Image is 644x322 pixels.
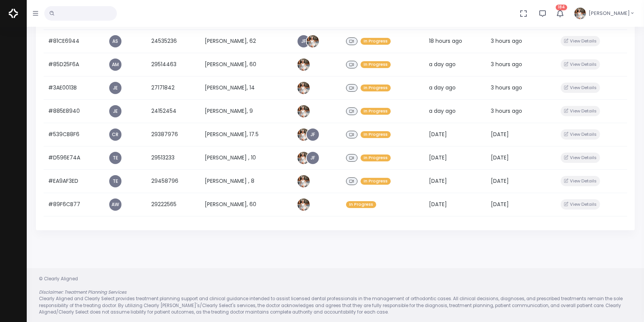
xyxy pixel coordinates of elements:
[429,130,447,138] span: [DATE]
[361,108,391,115] span: In Progress
[561,176,600,186] button: View Details
[44,99,104,123] td: #885E8940
[491,60,522,68] span: 3 hours ago
[361,61,391,68] span: In Progress
[561,36,600,46] button: View Details
[491,130,509,138] span: [DATE]
[361,178,391,185] span: In Progress
[573,7,587,20] img: Header Avatar
[147,193,200,216] td: 29222565
[200,169,292,193] td: [PERSON_NAME] , 8
[200,76,292,99] td: [PERSON_NAME], 14
[429,37,462,45] span: 18 hours ago
[361,85,391,92] span: In Progress
[307,128,319,141] a: JF
[491,177,509,185] span: [DATE]
[44,76,104,99] td: #3AE0013B
[147,76,200,99] td: 27171842
[109,128,121,141] a: CR
[556,5,567,10] span: 184
[589,10,630,17] span: [PERSON_NAME]
[200,146,292,169] td: [PERSON_NAME] , 10
[9,5,18,21] img: Logo Horizontal
[109,82,121,94] a: JE
[346,201,376,208] span: In Progress
[561,129,600,140] button: View Details
[361,154,391,162] span: In Progress
[561,106,600,116] button: View Details
[109,35,121,47] a: AS
[109,198,121,211] a: AW
[200,99,292,123] td: [PERSON_NAME], 9
[491,200,509,208] span: [DATE]
[109,59,121,71] a: AM
[44,123,104,146] td: #539CB8F6
[147,123,200,146] td: 29387976
[491,107,522,115] span: 3 hours ago
[147,99,200,123] td: 24152454
[109,152,121,164] a: TE
[147,29,200,53] td: 24535236
[200,53,292,76] td: [PERSON_NAME], 60
[44,193,104,216] td: #89F6CB77
[491,154,509,161] span: [DATE]
[44,169,104,193] td: #EA9AF3ED
[200,29,292,53] td: [PERSON_NAME], 62
[491,37,522,45] span: 3 hours ago
[307,152,319,164] a: JF
[200,123,292,146] td: [PERSON_NAME], 17.5
[361,38,391,45] span: In Progress
[561,59,600,70] button: View Details
[429,200,447,208] span: [DATE]
[491,84,522,91] span: 3 hours ago
[147,146,200,169] td: 29513233
[44,29,104,53] td: #81CE6944
[429,177,447,185] span: [DATE]
[429,84,456,91] span: a day ago
[429,60,456,68] span: a day ago
[31,276,639,316] div: © Clearly Aligned Clearly Aligned and Clearly Select provides treatment planning support and clin...
[109,175,121,187] a: TE
[200,193,292,216] td: [PERSON_NAME], 60
[361,131,391,138] span: In Progress
[429,107,456,115] span: a day ago
[429,154,447,161] span: [DATE]
[561,199,600,210] button: View Details
[39,289,126,295] em: Disclaimer: Treatment Planning Services
[147,53,200,76] td: 29514463
[298,35,310,47] a: JF
[561,83,600,93] button: View Details
[147,169,200,193] td: 29458796
[109,105,121,117] a: JE
[44,53,104,76] td: #85D25F6A
[44,146,104,169] td: #D596E74A
[561,153,600,163] button: View Details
